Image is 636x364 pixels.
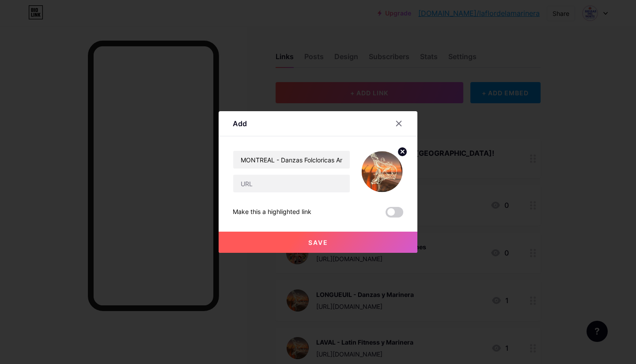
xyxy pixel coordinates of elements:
[233,118,247,129] div: Add
[219,232,417,253] button: Save
[361,150,403,193] img: link_thumbnail
[233,175,350,192] input: URL
[233,207,311,218] div: Make this a highlighted link
[308,239,328,246] span: Save
[233,151,350,169] input: Title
